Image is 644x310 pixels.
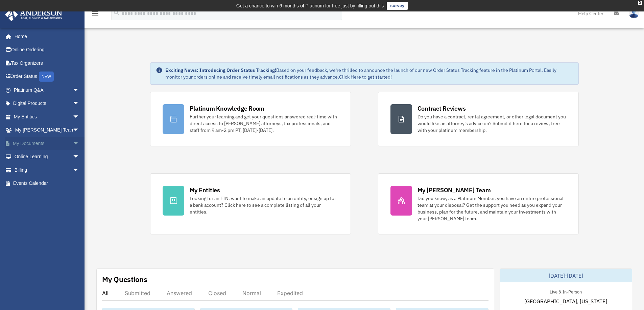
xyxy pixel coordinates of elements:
a: Home [5,30,86,43]
div: Submitted [125,290,150,297]
div: Expedited [277,290,303,297]
span: arrow_drop_down [73,137,86,150]
a: My [PERSON_NAME] Teamarrow_drop_down [5,123,90,137]
div: All [102,290,109,297]
a: My Entities Looking for an EIN, want to make an update to an entity, or sign up for a bank accoun... [150,173,351,234]
div: Live & In-Person [544,288,587,295]
a: My [PERSON_NAME] Team Did you know, as a Platinum Member, you have an entire professional team at... [378,173,579,234]
a: My Entitiesarrow_drop_down [5,110,90,123]
div: Closed [208,290,226,297]
div: Normal [242,290,261,297]
img: Anderson Advisors Platinum Portal [3,8,64,21]
div: Did you know, as a Platinum Member, you have an entire professional team at your disposal? Get th... [418,195,566,222]
div: Further your learning and get your questions answered real-time with direct access to [PERSON_NAM... [190,113,338,134]
a: Order StatusNEW [5,70,90,84]
div: Looking for an EIN, want to make an update to an entity, or sign up for a bank account? Click her... [190,195,338,215]
div: Do you have a contract, rental agreement, or other legal document you would like an attorney's ad... [418,113,566,134]
a: Platinum Knowledge Room Further your learning and get your questions answered real-time with dire... [150,92,351,146]
a: Platinum Q&Aarrow_drop_down [5,83,90,97]
span: arrow_drop_down [73,150,86,164]
div: My Entities [190,186,220,194]
a: menu [91,12,99,18]
i: search [113,9,120,17]
span: [GEOGRAPHIC_DATA], [US_STATE] [524,297,607,305]
a: Online Ordering [5,43,90,57]
i: menu [91,9,99,18]
div: close [638,1,642,5]
a: Online Learningarrow_drop_down [5,150,90,164]
a: Events Calendar [5,177,90,190]
div: Get a chance to win 6 months of Platinum for free just by filling out this [236,2,384,10]
a: Contract Reviews Do you have a contract, rental agreement, or other legal document you would like... [378,92,579,146]
div: Platinum Knowledge Room [190,104,265,113]
div: My [PERSON_NAME] Team [418,186,491,194]
span: arrow_drop_down [73,163,86,177]
div: Contract Reviews [418,104,466,113]
div: [DATE]-[DATE] [500,269,632,282]
strong: Exciting News: Introducing Order Status Tracking! [165,67,276,73]
div: Based on your feedback, we're thrilled to announce the launch of our new Order Status Tracking fe... [165,67,573,80]
span: arrow_drop_down [73,83,86,97]
a: Billingarrow_drop_down [5,163,90,177]
div: My Questions [102,274,147,284]
a: My Documentsarrow_drop_down [5,137,90,150]
a: Tax Organizers [5,56,90,70]
span: arrow_drop_down [73,97,86,111]
span: arrow_drop_down [73,110,86,124]
img: User Pic [629,8,639,18]
div: NEW [39,72,54,82]
div: Answered [167,290,192,297]
a: survey [387,2,408,10]
a: Digital Productsarrow_drop_down [5,97,90,110]
a: Click Here to get started! [339,74,392,80]
span: arrow_drop_down [73,123,86,137]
